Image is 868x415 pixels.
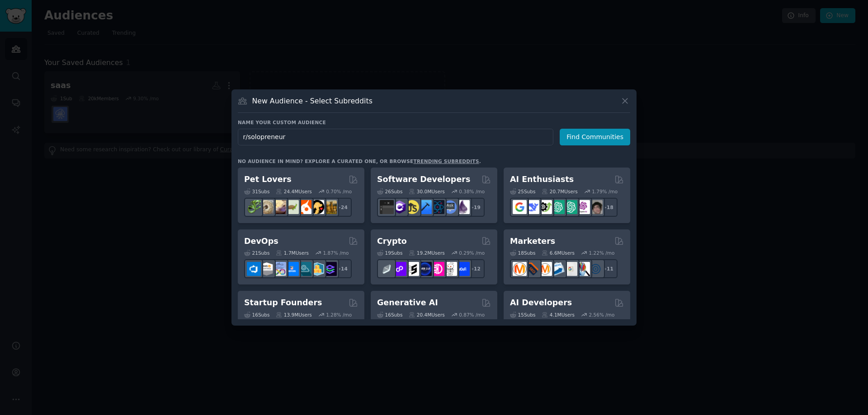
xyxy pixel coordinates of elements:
[599,198,618,217] div: + 18
[272,200,286,214] img: leopardgeckos
[238,129,553,145] input: Pick a short name, like "Digital Marketers" or "Movie-Goers"
[244,236,278,247] h2: DevOps
[542,250,575,256] div: 6.6M Users
[430,200,444,214] img: reactnative
[276,188,311,195] div: 24.4M Users
[510,250,535,256] div: 18 Sub s
[276,312,311,318] div: 13.9M Users
[377,297,438,308] h2: Generative AI
[377,236,407,247] h2: Crypto
[247,262,261,276] img: azuredevops
[510,236,555,247] h2: Marketers
[456,200,470,214] img: elixir
[333,259,352,278] div: + 14
[510,188,535,195] div: 25 Sub s
[244,188,269,195] div: 31 Sub s
[310,200,324,214] img: PetAdvice
[409,188,444,195] div: 30.0M Users
[589,312,615,318] div: 2.56 % /mo
[377,188,402,195] div: 26 Sub s
[392,200,406,214] img: csharp
[510,297,572,308] h2: AI Developers
[560,129,630,145] button: Find Communities
[409,250,444,256] div: 19.2M Users
[380,200,394,214] img: software
[542,312,575,318] div: 4.1M Users
[244,250,269,256] div: 21 Sub s
[466,198,485,217] div: + 19
[377,312,402,318] div: 16 Sub s
[413,159,479,164] a: trending subreddits
[272,262,286,276] img: Docker_DevOps
[443,200,457,214] img: AskComputerScience
[510,174,574,185] h2: AI Enthusiasts
[259,262,274,276] img: AWS_Certified_Experts
[405,262,419,276] img: ethstaker
[525,200,539,214] img: DeepSeek
[392,262,406,276] img: 0xPolygon
[418,262,432,276] img: web3
[323,250,349,256] div: 1.87 % /mo
[599,259,618,278] div: + 11
[310,262,324,276] img: aws_cdk
[380,262,394,276] img: ethfinance
[238,158,481,164] div: No audience in mind? Explore a curated one, or browse .
[409,312,444,318] div: 20.4M Users
[443,262,457,276] img: CryptoNews
[551,200,565,214] img: chatgpt_promptDesign
[542,188,577,195] div: 20.7M Users
[538,262,552,276] img: AskMarketing
[589,200,603,214] img: ArtificalIntelligence
[405,200,419,214] img: learnjavascript
[244,174,292,185] h2: Pet Lovers
[563,200,577,214] img: chatgpt_prompts_
[459,312,485,318] div: 0.87 % /mo
[244,312,269,318] div: 16 Sub s
[297,200,311,214] img: cockatiel
[244,297,322,308] h2: Startup Founders
[259,200,274,214] img: ballpython
[510,312,535,318] div: 15 Sub s
[323,262,337,276] img: PlatformEngineers
[297,262,311,276] img: platformengineering
[459,188,485,195] div: 0.38 % /mo
[326,188,352,195] div: 0.70 % /mo
[538,200,552,214] img: AItoolsCatalog
[377,250,402,256] div: 19 Sub s
[525,262,539,276] img: bigseo
[589,250,615,256] div: 1.22 % /mo
[576,262,590,276] img: MarketingResearch
[459,250,485,256] div: 0.29 % /mo
[430,262,444,276] img: defiblockchain
[456,262,470,276] img: defi_
[563,262,577,276] img: googleads
[589,262,603,276] img: OnlineMarketing
[252,96,373,106] h3: New Audience - Select Subreddits
[592,188,618,195] div: 1.79 % /mo
[285,200,299,214] img: turtle
[276,250,309,256] div: 1.7M Users
[323,200,337,214] img: dogbreed
[513,200,527,214] img: GoogleGeminiAI
[333,198,352,217] div: + 24
[377,174,470,185] h2: Software Developers
[466,259,485,278] div: + 12
[576,200,590,214] img: OpenAIDev
[513,262,527,276] img: content_marketing
[247,200,261,214] img: herpetology
[418,200,432,214] img: iOSProgramming
[326,312,352,318] div: 1.28 % /mo
[238,119,630,126] h3: Name your custom audience
[285,262,299,276] img: DevOpsLinks
[551,262,565,276] img: Emailmarketing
